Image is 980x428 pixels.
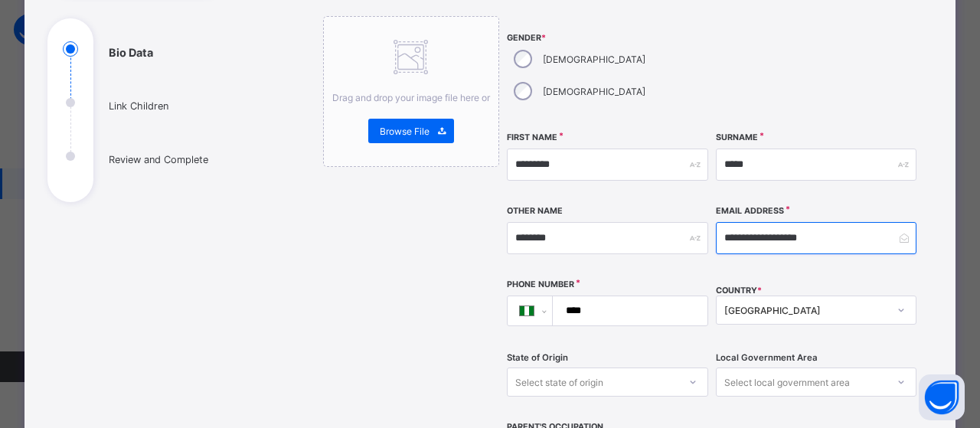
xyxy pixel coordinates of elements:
button: Open asap [919,374,965,420]
span: COUNTRY [716,286,762,296]
div: [GEOGRAPHIC_DATA] [724,305,889,316]
div: Select local government area [724,368,850,397]
span: Local Government Area [716,352,818,363]
div: Drag and drop your image file here orBrowse File [323,16,499,167]
span: Browse File [380,126,430,137]
label: Email Address [716,206,784,216]
span: Gender [507,33,708,43]
div: Select state of origin [515,368,603,397]
label: Other Name [507,206,563,216]
span: Drag and drop your image file here or [332,92,490,103]
label: First Name [507,132,557,142]
label: Surname [716,132,758,142]
label: [DEMOGRAPHIC_DATA] [543,86,645,97]
span: State of Origin [507,352,568,363]
label: Phone Number [507,279,574,289]
label: [DEMOGRAPHIC_DATA] [543,54,645,65]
